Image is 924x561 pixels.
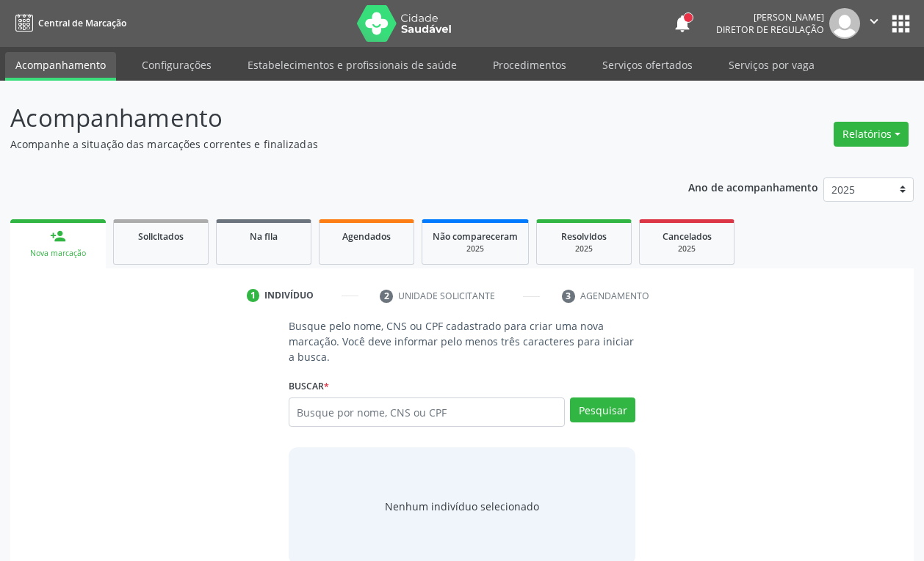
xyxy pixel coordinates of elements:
[10,136,643,152] p: Acompanhe a situação das marcações correntes e finalizadas
[10,100,643,136] p: Acompanhamento
[247,289,260,302] div: 1
[10,11,126,35] a: Central de Marcação
[138,230,184,243] span: Solicitados
[829,8,860,39] img: img
[50,228,66,244] div: person_add
[688,177,818,196] p: Ano de acompanhamento
[237,52,467,78] a: Estabelecimentos e profissionais de saúde
[483,52,577,78] a: Procedimentos
[716,23,824,36] span: Diretor de regulação
[834,122,909,147] button: Relatórios
[561,230,607,243] span: Resolvidos
[866,13,882,29] i: 
[547,243,621,254] div: 2025
[289,318,636,364] p: Busque pelo nome, CNS ou CPF cadastrado para criar uma nova marcação. Você deve informar pelo men...
[592,52,703,78] a: Serviços ofertados
[888,11,914,37] button: apps
[250,230,278,243] span: Na fila
[21,248,95,259] div: Nova marcação
[289,397,566,427] input: Busque por nome, CNS ou CPF
[342,230,391,243] span: Agendados
[385,499,539,514] div: Nenhum indivíduo selecionado
[716,11,824,23] div: [PERSON_NAME]
[663,230,712,243] span: Cancelados
[5,52,116,81] a: Acompanhamento
[860,8,888,39] button: 
[433,243,518,254] div: 2025
[718,52,825,78] a: Serviços por vaga
[433,230,518,243] span: Não compareceram
[289,375,329,397] label: Buscar
[264,289,314,302] div: Indivíduo
[570,397,635,422] button: Pesquisar
[38,17,126,29] span: Central de Marcação
[672,13,693,34] button: notifications
[131,52,222,78] a: Configurações
[650,243,723,254] div: 2025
